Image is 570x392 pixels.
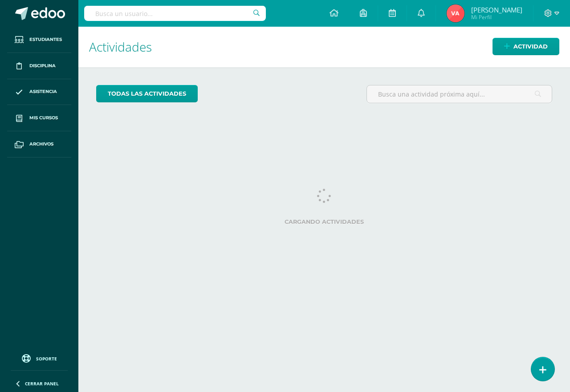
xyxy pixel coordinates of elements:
span: Asistencia [29,88,57,95]
h1: Actividades [89,27,559,67]
input: Busca una actividad próxima aquí... [367,85,552,103]
a: Archivos [7,131,71,158]
a: Soporte [11,352,68,364]
a: Disciplina [7,53,71,79]
input: Busca un usuario... [84,6,266,21]
span: [PERSON_NAME] [471,5,522,14]
span: Soporte [36,356,57,362]
span: Cerrar panel [25,380,59,387]
span: Mi Perfil [471,13,522,21]
label: Cargando actividades [96,218,552,225]
span: Disciplina [29,62,56,69]
img: 5ef59e455bde36dc0487bc51b4dad64e.png [447,4,464,22]
span: Mis cursos [29,114,58,121]
span: Archivos [29,141,53,148]
a: Actividad [493,38,559,55]
a: Mis cursos [7,105,71,131]
a: Estudiantes [7,27,71,53]
a: todas las Actividades [96,85,198,102]
a: Asistencia [7,79,71,105]
span: Actividad [513,38,548,55]
span: Estudiantes [29,36,62,43]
